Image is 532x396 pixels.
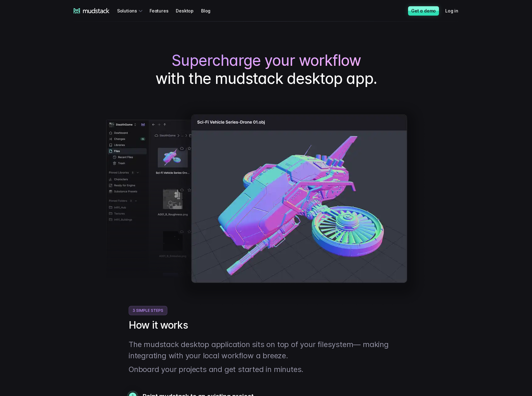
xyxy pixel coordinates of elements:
h2: How it works [129,319,403,331]
div: Solutions [117,5,145,17]
span: Supercharge your workflow [171,51,361,70]
p: The mudstack desktop application sits on top of your filesystem— making integrating with your loc... [129,339,403,361]
a: Desktop [176,5,201,17]
a: mudstack logo [74,8,110,14]
img: Screenshot of mudstack desktop app [106,100,426,306]
span: 3 Simple Steps [129,306,167,315]
p: Onboard your projects and get started in minutes. [129,364,403,375]
a: Blog [201,5,218,17]
h1: with the mudstack desktop app. [74,51,458,87]
a: Log in [445,5,466,17]
a: Features [150,5,176,17]
a: Get a demo [408,6,439,16]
